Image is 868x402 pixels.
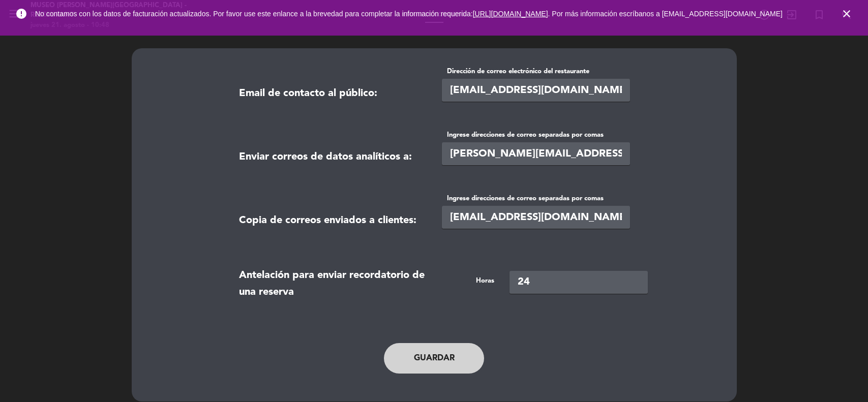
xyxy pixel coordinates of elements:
input: contacto@lacocina.com [442,79,630,102]
a: . Por más información escríbanos a [EMAIL_ADDRESS][DOMAIN_NAME] [548,10,783,18]
label: Antelación para enviar recordatorio de una reserva [239,262,427,300]
label: Ingrese direcciones de correo separadas por comas [442,193,630,204]
i: error [15,8,27,20]
input: contacto@lacocina.com, juan@lacocina.com [442,206,630,229]
label: Dirección de correo electrónico del restaurante [442,66,630,77]
div: Horas [434,257,502,305]
button: Guardar [384,343,485,374]
label: Ingrese direcciones de correo separadas por comas [442,130,630,140]
a: [URL][DOMAIN_NAME] [473,10,548,18]
span: No contamos con los datos de facturación actualizados. Por favor use este enlance a la brevedad p... [35,10,783,18]
i: close [841,8,853,20]
label: Enviar correos de datos analíticos a: [239,144,412,166]
label: Email de contacto al público: [239,80,377,102]
input: contacto@lacocina.com, juan@lacocina.com [442,142,630,165]
label: Copia de correos enviados a clientes: [239,207,416,229]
